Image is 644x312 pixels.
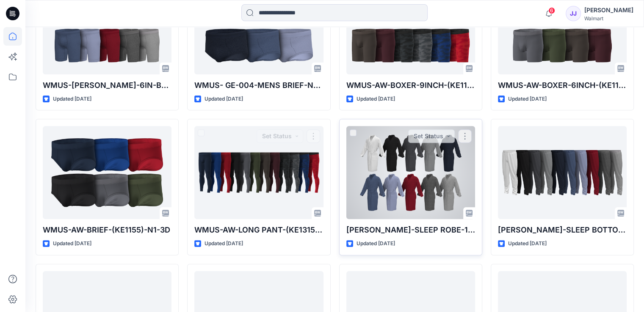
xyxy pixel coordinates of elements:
p: Updated [DATE] [357,95,395,104]
p: WMUS-AW-BOXER-6INCH-(KE1157)-N1 [498,79,627,91]
div: JJ [566,6,581,21]
p: WMUS-AW-LONG PANT-(KE1315)-N1-3D [194,224,323,236]
p: WMUS-[PERSON_NAME]-6IN-BOXER-N1 [43,79,171,91]
p: Updated [DATE] [357,239,395,248]
a: George-SLEEP BOTTOMS PANT-100150736 [498,126,627,219]
a: WMUS-AW-LONG PANT-(KE1315)-N1-3D [194,126,323,219]
span: 6 [548,7,555,14]
a: WMUS-AW-BRIEF-(KE1155)-N1-3D [43,126,171,219]
div: [PERSON_NAME] [584,5,633,15]
p: Updated [DATE] [205,95,243,104]
p: WMUS-AW-BOXER-9INCH-(KE1157)-N1-3D [346,79,475,91]
p: WMUS-AW-BRIEF-(KE1155)-N1-3D [43,224,171,236]
p: Updated [DATE] [53,239,91,248]
a: George-SLEEP ROBE-100151009 [346,126,475,219]
p: Updated [DATE] [508,95,547,104]
p: [PERSON_NAME]-SLEEP ROBE-100151009 [346,224,475,236]
p: Updated [DATE] [205,239,243,248]
p: WMUS- GE-004-MENS BRIEF-N1-3D [194,79,323,91]
p: [PERSON_NAME]-SLEEP BOTTOMS PANT-100150736 [498,224,627,236]
p: Updated [DATE] [508,239,547,248]
div: Walmart [584,15,633,22]
p: Updated [DATE] [53,95,91,104]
